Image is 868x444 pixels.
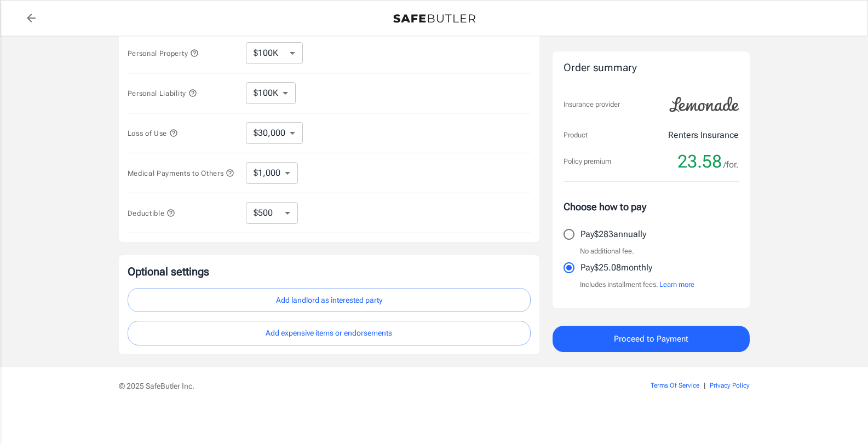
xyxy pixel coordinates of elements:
[710,382,750,389] a: Privacy Policy
[128,288,531,313] button: Add landlord as interested party
[20,7,42,29] a: back to quotes
[663,89,745,120] img: Lemonade
[128,209,176,217] span: Deductible
[128,206,176,220] button: Deductible
[580,261,652,274] p: Pay $25.08 monthly
[128,264,531,279] p: Optional settings
[677,151,722,172] span: 23.58
[128,89,197,97] span: Personal Liability
[564,99,620,110] p: Insurance provider
[580,246,634,257] p: No additional fee.
[128,321,531,345] button: Add expensive items or endorsements
[564,130,588,141] p: Product
[128,129,178,137] span: Loss of Use
[128,166,235,180] button: Medical Payments to Others
[651,382,699,389] a: Terms Of Service
[128,47,199,60] button: Personal Property
[553,326,750,352] button: Proceed to Payment
[659,279,694,290] button: Learn more
[668,130,739,140] font: Renters Insurance
[704,382,705,389] span: |
[128,169,235,177] span: Medical Payments to Others
[564,199,739,214] p: Choose how to pay
[723,159,739,170] font: /for.
[393,14,475,23] img: Back to quotes
[128,87,197,100] button: Personal Liability
[614,332,688,346] span: Proceed to Payment
[580,279,694,290] p: Includes installment fees.
[564,60,739,76] div: Order summary
[580,228,646,241] p: Pay $283 annually
[119,380,589,391] p: © 2025 SafeButler Inc.
[564,156,611,167] p: Policy premium
[128,49,199,57] span: Personal Property
[128,126,178,140] button: Loss of Use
